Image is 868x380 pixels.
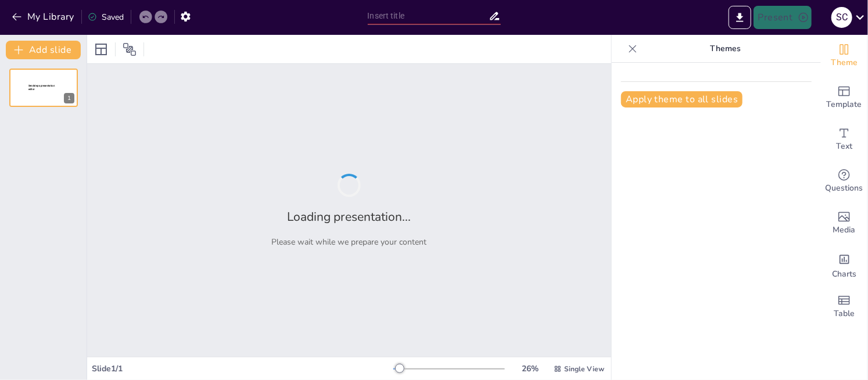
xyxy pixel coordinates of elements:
[821,286,867,328] div: Add a table
[9,69,78,107] div: 1
[836,140,852,153] span: Text
[821,160,867,202] div: Get real-time input from your audience
[831,7,852,28] div: s c
[92,363,393,374] div: Slide 1 / 1
[821,35,867,77] div: Change the overall theme
[821,119,867,160] div: Add text boxes
[88,12,124,23] div: Saved
[123,42,137,56] span: Position
[9,8,79,26] button: My Library
[272,236,427,248] p: Please wait while we prepare your content
[826,182,863,195] span: Questions
[821,77,867,119] div: Add ready made slides
[821,244,867,286] div: Add charts and graphs
[832,268,856,281] span: Charts
[368,8,489,24] input: Insert title
[64,93,74,103] div: 1
[28,84,55,91] span: Sendsteps presentation editor
[831,56,858,69] span: Theme
[564,364,604,374] span: Single View
[831,6,852,29] button: s c
[92,40,110,59] div: Layout
[621,91,743,107] button: Apply theme to all slides
[834,307,855,320] span: Table
[517,363,544,374] div: 26 %
[288,209,411,225] h2: Loading presentation...
[833,224,856,236] span: Media
[6,41,81,59] button: Add slide
[729,6,751,29] button: Export to PowerPoint
[754,6,812,29] button: Present
[642,35,809,63] p: Themes
[827,98,862,111] span: Template
[821,202,867,244] div: Add images, graphics, shapes or video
